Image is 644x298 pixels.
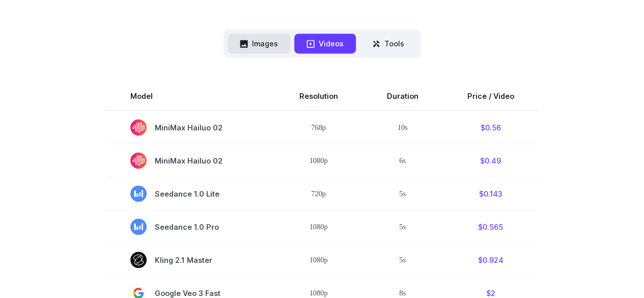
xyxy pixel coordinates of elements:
[275,82,362,111] th: Resolution
[106,82,275,111] th: Model
[443,144,539,177] td: $0.49
[362,210,443,243] td: 5s
[443,210,539,243] td: $0.565
[130,152,250,169] span: MiniMax Hailuo 02
[275,111,362,144] td: 768p
[130,185,250,202] span: Seedance 1.0 Lite
[443,243,539,277] td: $0.924
[443,177,539,210] td: $0.143
[130,119,250,136] span: MiniMax Hailuo 02
[362,111,443,144] td: 10s
[130,252,250,268] span: Kling 2.1 Master
[294,34,356,53] button: Videos
[275,177,362,210] td: 720p
[362,177,443,210] td: 5s
[362,82,443,111] th: Duration
[362,144,443,177] td: 6s
[443,82,539,111] th: Price / Video
[275,144,362,177] td: 1080p
[443,111,539,144] td: $0.56
[360,34,416,53] button: Tools
[275,210,362,243] td: 1080p
[362,243,443,277] td: 5s
[228,34,290,53] button: Images
[130,219,250,235] span: Seedance 1.0 Pro
[275,243,362,277] td: 1080p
